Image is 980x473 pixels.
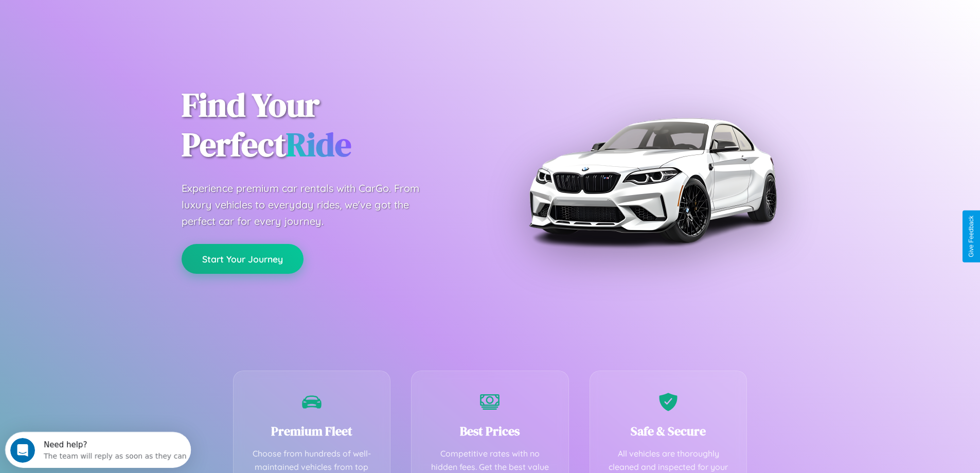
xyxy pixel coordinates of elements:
iframe: Intercom live chat discovery launcher [5,432,191,468]
span: Ride [286,122,351,167]
iframe: Intercom live chat [10,438,35,463]
p: Experience premium car rentals with CarGo. From luxury vehicles to everyday rides, we've got the ... [182,180,439,230]
div: The team will reply as soon as they can [39,17,182,28]
div: Give Feedback [968,216,975,257]
div: Open Intercom Messenger [4,4,191,32]
h3: Safe & Secure [605,423,732,440]
h1: Find Your Perfect [182,85,475,165]
button: Start Your Journey [182,244,304,274]
div: Need help? [39,9,182,17]
h3: Best Prices [427,423,553,440]
img: Premium BMW car rental vehicle [524,51,781,309]
h3: Premium Fleet [249,423,375,440]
